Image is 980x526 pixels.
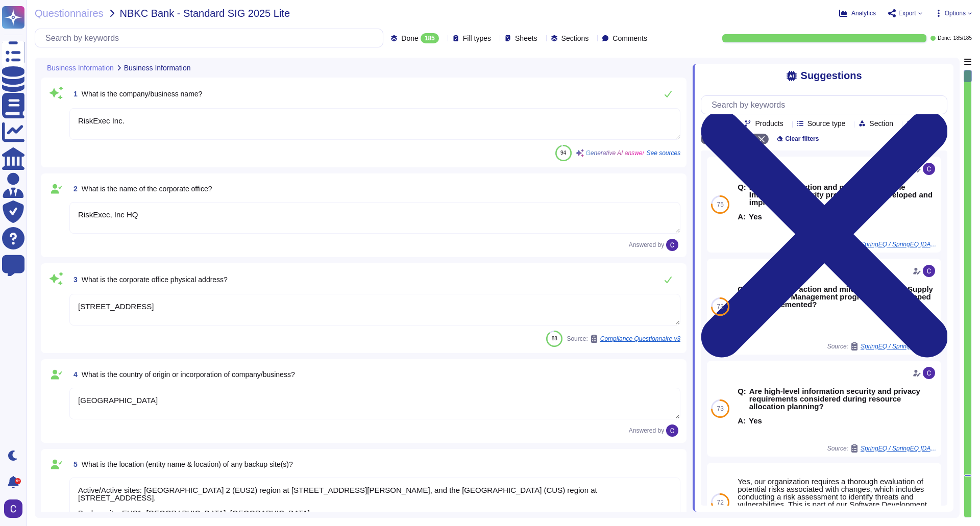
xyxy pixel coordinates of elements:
textarea: RiskExec, Inc HQ [69,202,680,234]
span: 88 [552,336,557,341]
button: Analytics [839,9,876,17]
textarea: RiskExec Inc. [69,108,680,140]
span: Source: [567,335,680,343]
img: user [923,265,935,277]
img: user [666,239,678,251]
span: What is the company/business name? [82,90,203,98]
b: Q: [738,387,746,410]
span: 94 [560,150,566,156]
span: Comments [612,35,647,42]
span: 75 [717,202,723,208]
div: Yes, our organization requires a thorough evaluation of potential risks associated with changes, ... [738,478,937,523]
div: 185 [421,33,439,43]
img: user [923,163,935,175]
b: Are high-level information security and privacy requirements considered during resource allocatio... [749,387,937,410]
span: Done [401,35,418,42]
span: 4 [69,371,78,378]
input: Search by keywords [706,96,947,114]
b: A: [738,417,746,424]
span: 185 / 185 [953,36,972,41]
span: 2 [69,185,78,192]
span: Source: [827,444,937,453]
span: Options [945,10,966,16]
span: Business Information [47,64,114,71]
span: 73 [717,406,723,412]
span: SpringEQ / SpringEQ [DATE] [861,445,937,452]
span: What is the name of the corporate office? [82,185,212,193]
span: 3 [69,276,78,283]
span: NBKC Bank - Standard SIG 2025 Lite [120,8,290,18]
span: What is the location (entity name & location) of any backup site(s)? [82,460,293,468]
span: Sheets [515,35,537,42]
span: What is the corporate office physical address? [82,275,228,284]
span: 1 [69,90,78,97]
div: 9+ [15,478,21,484]
span: Done: [938,36,951,41]
span: Sections [561,35,589,42]
img: user [4,499,22,518]
span: Business Information [124,64,191,71]
span: Fill types [463,35,491,42]
span: Questionnaires [35,8,104,18]
textarea: Active/Active sites: [GEOGRAPHIC_DATA] 2 (EUS2) region at [STREET_ADDRESS][PERSON_NAME], and the ... [69,478,680,517]
textarea: [GEOGRAPHIC_DATA] [69,388,680,419]
button: user [2,497,30,520]
span: Answered by [629,428,664,434]
textarea: [STREET_ADDRESS] [69,294,680,325]
span: Generative AI answer [586,150,645,156]
span: 72 [717,499,723,506]
img: user [923,367,935,379]
span: See sources [646,150,680,156]
span: 73 [717,304,723,310]
b: Yes [749,417,762,424]
span: Answered by [629,242,664,248]
img: user [666,424,678,437]
span: What is the country of origin or incorporation of company/business? [82,370,295,379]
span: 5 [69,461,78,468]
span: Compliance Questionnaire v3 [600,336,680,342]
input: Search by keywords [40,29,383,47]
span: Export [898,10,916,16]
span: Analytics [851,10,876,16]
